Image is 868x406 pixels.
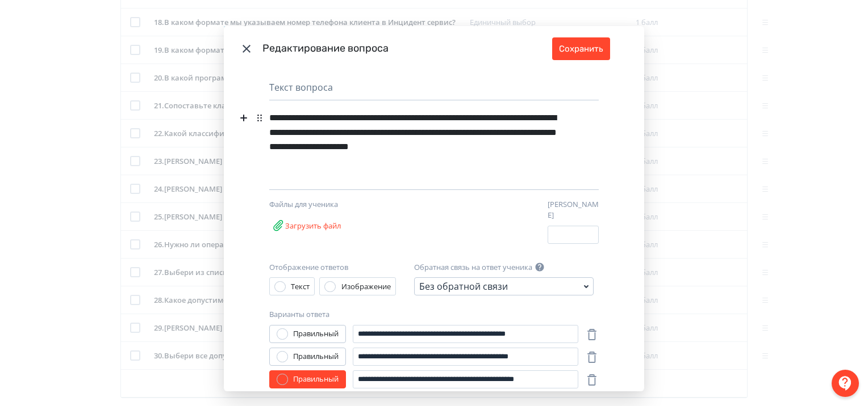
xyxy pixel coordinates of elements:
[419,280,508,293] div: Без обратной связи
[341,281,391,293] div: Изображение
[291,281,310,293] div: Текст
[269,199,389,210] div: Файлы для ученика
[293,374,339,385] div: Правильный
[552,37,610,60] button: Сохранить
[269,262,348,273] label: Отображение ответов
[414,262,532,273] label: Обратная связь на ответ ученика
[262,41,552,56] div: Редактирование вопроса
[548,199,599,221] label: [PERSON_NAME]
[224,26,644,391] div: Modal
[293,351,339,362] div: Правильный
[269,81,599,100] div: Текст вопроса
[293,328,339,340] div: Правильный
[269,309,329,320] label: Варианты ответа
